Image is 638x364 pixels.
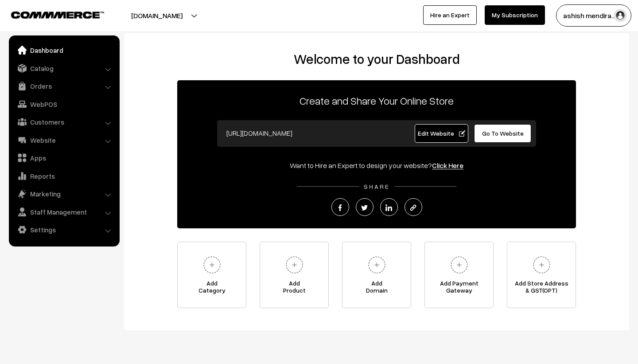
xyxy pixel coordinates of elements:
[342,242,411,308] a: AddDomain
[11,114,117,130] a: Customers
[11,150,117,166] a: Apps
[447,253,471,277] img: plus.svg
[11,78,117,94] a: Orders
[424,242,494,308] a: Add PaymentGateway
[359,183,394,190] span: SHARE
[200,253,224,277] img: plus.svg
[425,280,493,297] span: Add Payment Gateway
[423,5,477,25] a: Hire an Expert
[260,280,328,297] span: Add Product
[178,280,246,297] span: Add Category
[474,124,531,143] a: Go To Website
[365,253,389,277] img: plus.svg
[177,93,576,109] p: Create and Share Your Online Store
[11,60,117,76] a: Catalog
[133,51,620,67] h2: Welcome to your Dashboard
[11,12,104,18] img: COMMMERCE
[100,4,214,27] button: [DOMAIN_NAME]
[432,161,463,170] a: Click Here
[507,242,576,308] a: Add Store Address& GST(OPT)
[282,253,307,277] img: plus.svg
[614,9,627,22] img: user
[11,222,117,238] a: Settings
[11,42,117,58] a: Dashboard
[11,132,117,148] a: Website
[415,124,469,143] a: Edit Website
[177,160,576,171] div: Want to Hire an Expert to design your website?
[482,129,524,137] span: Go To Website
[507,280,576,297] span: Add Store Address & GST(OPT)
[11,9,89,20] a: COMMMERCE
[11,168,117,184] a: Reports
[418,129,465,137] span: Edit Website
[260,242,329,308] a: AddProduct
[342,280,411,297] span: Add Domain
[11,186,117,202] a: Marketing
[11,96,117,112] a: WebPOS
[529,253,554,277] img: plus.svg
[485,5,545,25] a: My Subscription
[556,4,631,27] button: ashish mendira…
[11,204,117,220] a: Staff Management
[177,242,246,308] a: AddCategory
